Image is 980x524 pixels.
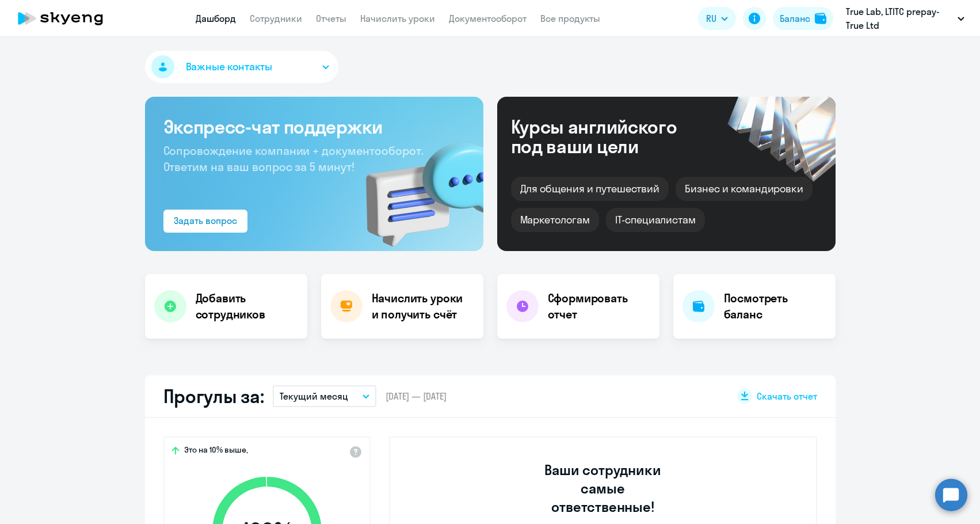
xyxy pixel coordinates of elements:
[529,461,677,516] h3: Ваши сотрудники самые ответственные!
[706,12,716,25] span: RU
[360,13,435,24] a: Начислить уроки
[163,385,264,408] h2: Прогулы за:
[196,290,298,322] h4: Добавить сотрудников
[511,208,599,232] div: Маркетологам
[280,389,348,403] p: Текущий месяц
[548,290,650,322] h4: Сформировать отчет
[511,117,708,156] div: Курсы английского под ваши цели
[724,290,826,322] h4: Посмотреть баланс
[449,13,527,24] a: Документооборот
[773,7,833,30] button: Балансbalance
[184,445,248,458] span: Это на 10% выше,
[780,12,810,25] div: Баланс
[163,115,465,138] h3: Экспресс-чат поддержки
[196,13,236,24] a: Дашборд
[163,210,247,233] button: Задать вопрос
[186,59,272,74] span: Важные контакты
[815,13,826,24] img: balance
[386,390,447,403] span: [DATE] — [DATE]
[540,13,600,24] a: Все продукты
[163,143,424,174] span: Сопровождение компании + документооборот. Ответим на ваш вопрос за 5 минут!
[757,390,817,403] span: Скачать отчет
[698,7,736,30] button: RU
[273,385,376,407] button: Текущий месяц
[349,121,483,251] img: bg-img
[606,208,705,232] div: IT-специалистам
[840,5,970,32] button: True Lab, LTITC prepay-True Ltd
[250,13,302,24] a: Сотрудники
[316,13,346,24] a: Отчеты
[372,290,472,322] h4: Начислить уроки и получить счёт
[145,51,338,83] button: Важные контакты
[846,5,953,32] p: True Lab, LTITC prepay-True Ltd
[174,214,237,227] div: Задать вопрос
[676,177,813,201] div: Бизнес и командировки
[511,177,669,201] div: Для общения и путешествий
